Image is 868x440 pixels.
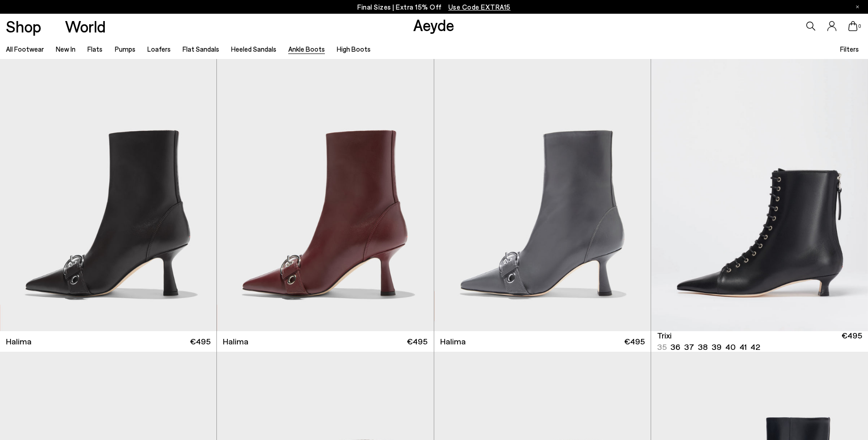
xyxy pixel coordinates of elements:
[65,18,106,34] a: World
[440,336,466,347] span: Halima
[115,45,135,53] a: Pumps
[217,59,433,331] img: Halima Eyelet Pointed Boots
[434,59,651,331] img: Halima Eyelet Pointed Boots
[231,45,276,53] a: Heeled Sandals
[840,45,859,53] span: Filters
[670,341,680,353] li: 36
[657,330,672,341] span: Trixi
[434,331,651,352] a: Halima €495
[750,341,760,353] li: 42
[413,15,454,34] a: Aeyde
[6,45,44,53] a: All Footwear
[288,45,325,53] a: Ankle Boots
[725,341,736,353] li: 40
[56,45,75,53] a: New In
[190,336,210,347] span: €495
[217,331,433,352] a: Halima €495
[657,341,757,353] ul: variant
[6,18,41,34] a: Shop
[712,341,722,353] li: 39
[651,59,868,331] a: 6 / 6 1 / 6 2 / 6 3 / 6 4 / 6 5 / 6 6 / 6 1 / 6 Next slide Previous slide
[857,24,862,29] span: 0
[651,59,868,331] div: 1 / 6
[183,45,219,53] a: Flat Sandals
[651,331,868,352] a: Trixi 35 36 37 38 39 40 41 42 €495
[684,341,694,353] li: 37
[6,336,32,347] span: Halima
[739,341,747,353] li: 41
[357,1,511,13] p: Final Sizes | Extra 15% Off
[698,341,708,353] li: 38
[87,45,102,53] a: Flats
[841,330,862,353] span: €495
[147,45,171,53] a: Loafers
[337,45,371,53] a: High Boots
[448,3,511,11] span: Navigate to /collections/ss25-final-sizes
[624,336,645,347] span: €495
[651,59,868,331] img: Trixi Lace-Up Boots
[848,21,857,31] a: 0
[223,336,248,347] span: Halima
[407,336,427,347] span: €495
